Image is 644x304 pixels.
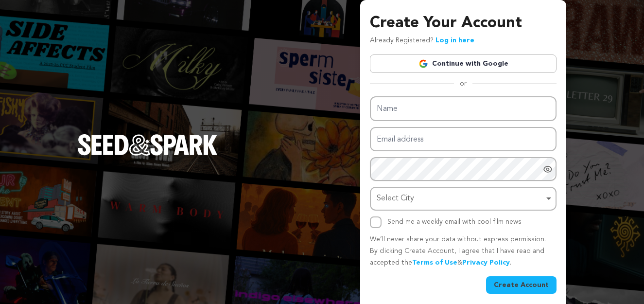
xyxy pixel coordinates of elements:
[418,59,428,69] img: Google logo
[462,259,510,266] a: Privacy Policy
[78,134,218,175] a: Seed&Spark Homepage
[377,192,544,206] div: Select City
[454,79,472,89] span: or
[370,54,557,73] a: Continue with Google
[387,218,522,225] label: Send me a weekly email with cool film news
[370,35,474,47] p: Already Registered?
[486,276,557,294] button: Create Account
[370,12,557,35] h3: Create Your Account
[412,259,457,266] a: Terms of Use
[370,127,557,152] input: Email address
[370,234,557,268] p: We’ll never share your data without express permission. By clicking Create Account, I agree that ...
[435,37,474,44] a: Log in here
[543,164,553,174] a: Show password as plain text. Warning: this will display your password on the screen.
[78,134,218,156] img: Seed&Spark Logo
[370,96,557,121] input: Name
